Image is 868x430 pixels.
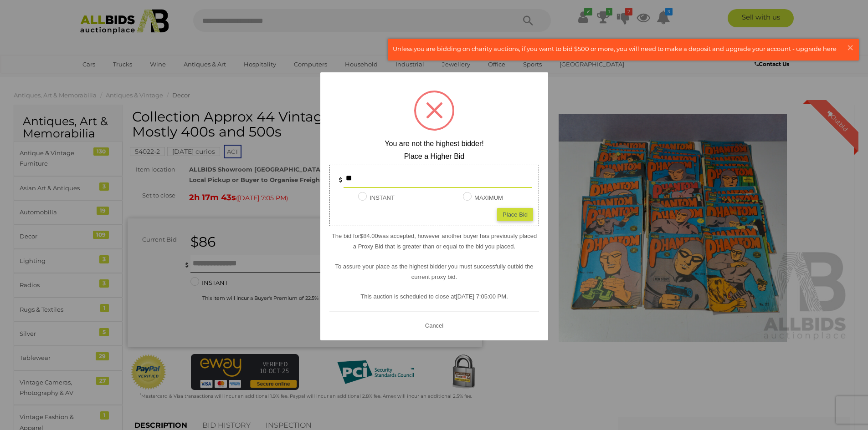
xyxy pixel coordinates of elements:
[329,230,539,252] p: The bid for was accepted, however another buyer has previously placed a Proxy Bid that is greater...
[358,192,395,203] label: INSTANT
[846,39,854,56] span: ×
[329,261,539,282] p: To assure your place as the highest bidder you must successfully outbid the current proxy bid.
[422,319,446,331] button: Cancel
[329,291,539,302] p: This auction is scheduled to close at .
[456,293,506,300] span: [DATE] 7:05:00 PM
[497,207,533,221] div: Place Bid
[360,232,378,239] span: $84.00
[463,192,503,203] label: MAXIMUM
[329,140,539,148] h2: You are not the highest bidder!
[329,152,539,160] h2: Place a Higher Bid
